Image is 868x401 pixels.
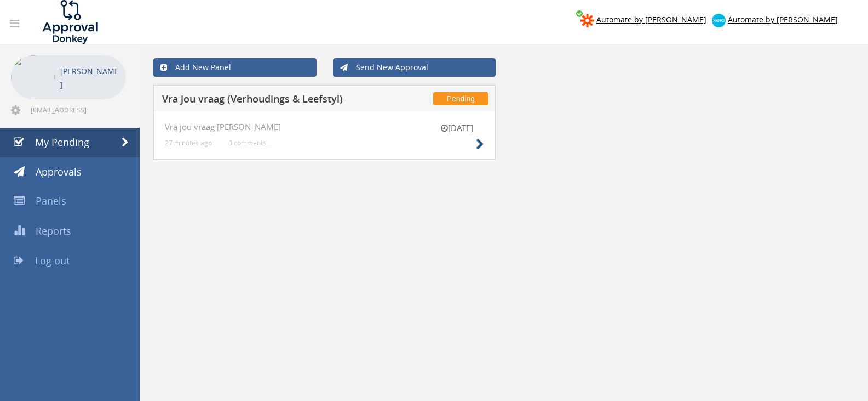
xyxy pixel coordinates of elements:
img: zapier-logomark.png [580,14,594,27]
span: Approvals [36,165,82,178]
span: Automate by [PERSON_NAME] [728,14,838,25]
span: Panels [36,194,66,207]
a: Send New Approval [333,58,496,77]
span: Pending [433,92,488,105]
small: 0 comments... [228,139,271,147]
span: Log out [35,254,70,267]
span: Automate by [PERSON_NAME] [596,14,706,25]
small: [DATE] [429,122,484,134]
h4: Vra jou vraag [PERSON_NAME] [165,122,484,132]
span: [EMAIL_ADDRESS][DOMAIN_NAME] [31,105,124,114]
img: xero-logo.png [712,14,726,27]
p: [PERSON_NAME] [60,64,120,92]
h5: Vra jou vraag (Verhoudings & Leefstyl) [162,94,389,108]
a: Add New Panel [153,58,317,77]
span: Reports [36,224,71,238]
small: 27 minutes ago [165,139,212,147]
span: My Pending [35,135,89,149]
